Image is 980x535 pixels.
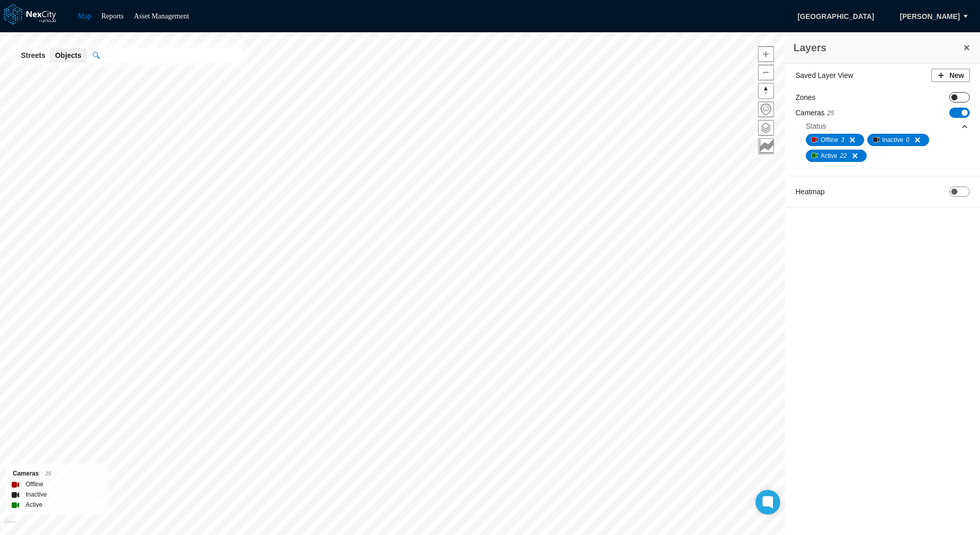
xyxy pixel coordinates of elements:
button: Zoom out [758,65,774,80]
label: Zones [795,92,815,102]
button: Active22 [806,150,867,162]
button: Offline3 [806,134,864,146]
button: Inactive0 [867,134,929,146]
span: 3 [841,135,844,145]
a: Asset Management [134,12,189,20]
span: Zoom out [759,65,773,80]
h3: Layers [793,40,962,55]
a: Map [78,12,91,20]
span: [PERSON_NAME] [900,11,960,22]
span: 25 [46,471,51,477]
button: Reset bearing to north [758,83,774,99]
button: Objects [50,48,86,63]
label: Offline [26,479,43,489]
span: Reset bearing to north [759,84,773,98]
span: Streets [21,50,45,60]
span: 22 [840,151,847,161]
span: 0 [906,135,910,145]
label: Heatmap [795,187,825,197]
div: Status [806,121,826,131]
label: Inactive [26,489,47,500]
label: Cameras [795,108,834,118]
span: Zoom in [759,47,773,61]
div: Cameras [13,468,100,479]
span: New [949,70,964,80]
span: Active [821,151,838,161]
button: Zoom in [758,46,774,62]
div: Status [806,118,969,134]
button: New [931,69,970,82]
span: Objects [55,50,81,60]
span: [GEOGRAPHIC_DATA] [787,8,885,25]
label: Active [26,500,43,510]
button: Streets [16,48,50,63]
a: Reports [101,12,124,20]
span: Inactive [882,135,903,145]
button: Home [758,101,774,117]
a: Mapbox homepage [5,520,16,532]
button: [PERSON_NAME] [889,8,971,25]
span: 25 [827,110,834,117]
button: Layers management [758,120,774,136]
label: Saved Layer View [795,70,853,80]
span: Offline [821,135,838,145]
button: Key metrics [758,138,774,154]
